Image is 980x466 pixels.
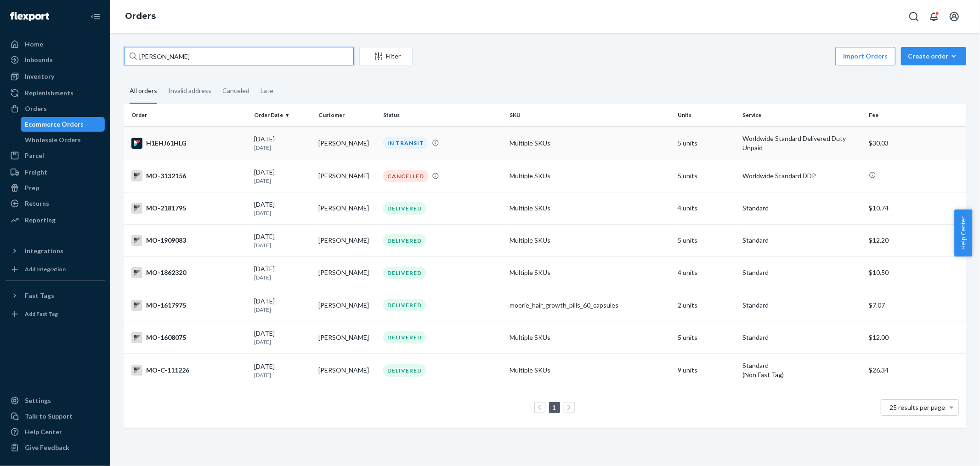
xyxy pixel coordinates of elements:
td: Multiple SKUs [506,192,674,224]
a: Settings [6,393,105,408]
div: DELIVERED [383,202,426,215]
button: Create order [901,47,966,65]
th: Order Date [250,104,315,126]
p: Worldwide Standard Delivered Duty Unpaid [742,134,861,152]
div: Orders [25,104,47,113]
p: [DATE] [254,144,312,151]
td: $10.50 [865,256,966,289]
p: [DATE] [254,371,312,379]
div: [DATE] [254,134,312,151]
td: [PERSON_NAME] [315,256,380,289]
td: 5 units [674,126,739,160]
div: [DATE] [254,200,312,217]
th: Status [380,104,506,126]
div: [DATE] [254,297,312,314]
a: Reporting [6,213,105,227]
div: Fast Tags [25,291,54,300]
img: Flexport logo [10,12,49,21]
td: $12.00 [865,321,966,354]
a: Wholesale Orders [21,133,105,147]
div: Add Fast Tag [25,310,58,318]
button: Give Feedback [6,440,105,455]
div: CANCELLED [383,170,428,182]
div: Freight [25,168,47,177]
div: DELIVERED [383,299,426,311]
div: Late [261,79,273,103]
p: [DATE] [254,338,312,346]
div: Give Feedback [25,443,69,452]
td: Multiple SKUs [506,256,674,289]
div: Invalid address [168,79,211,103]
td: [PERSON_NAME] [315,224,380,256]
div: Inventory [25,72,54,81]
div: Settings [25,396,51,405]
a: Replenishments [6,86,105,100]
th: Service [739,104,865,126]
a: Add Integration [6,262,105,277]
a: Talk to Support [6,409,105,424]
input: Search orders [124,47,354,65]
td: Multiple SKUs [506,160,674,192]
button: Close Navigation [86,7,105,26]
p: Standard [742,236,861,245]
span: 25 results per page [890,403,946,411]
td: Multiple SKUs [506,126,674,160]
p: [DATE] [254,306,312,314]
td: [PERSON_NAME] [315,321,380,354]
p: [DATE] [254,177,312,185]
a: Orders [125,11,156,21]
div: MO-1862320 [131,267,247,278]
td: 9 units [674,354,739,387]
td: $30.03 [865,126,966,160]
a: Orders [6,101,105,116]
div: Create order [908,52,959,61]
div: Parcel [25,151,44,160]
th: Fee [865,104,966,126]
p: Standard [742,361,861,370]
td: Multiple SKUs [506,224,674,256]
div: Prep [25,183,39,192]
p: Standard [742,333,861,342]
div: MO-3132156 [131,170,247,181]
div: Home [25,40,43,49]
div: IN TRANSIT [383,137,428,149]
ol: breadcrumbs [118,3,163,30]
div: MO-2181795 [131,203,247,214]
div: [DATE] [254,362,312,379]
a: Add Fast Tag [6,307,105,321]
th: SKU [506,104,674,126]
p: [DATE] [254,274,312,281]
div: Integrations [25,246,63,256]
a: Returns [6,196,105,211]
div: Reporting [25,216,56,225]
button: Fast Tags [6,288,105,303]
a: Inventory [6,69,105,84]
div: [DATE] [254,232,312,249]
div: Wholesale Orders [25,135,81,145]
div: Ecommerce Orders [25,120,84,129]
button: Integrations [6,244,105,258]
div: H1EHJ61HLG [131,138,247,149]
div: Returns [25,199,49,208]
td: 4 units [674,256,739,289]
a: Inbounds [6,52,105,67]
div: Customer [318,111,376,119]
div: [DATE] [254,264,312,281]
div: Inbounds [25,55,53,64]
p: Standard [742,301,861,310]
td: 5 units [674,321,739,354]
a: Ecommerce Orders [21,117,105,132]
a: Home [6,37,105,52]
span: Help Center [954,210,972,256]
th: Order [124,104,250,126]
td: $26.34 [865,354,966,387]
div: DELIVERED [383,234,426,247]
div: moerie_hair_growth_pills_60_capsules [510,301,671,310]
div: DELIVERED [383,364,426,377]
td: 4 units [674,192,739,224]
td: [PERSON_NAME] [315,126,380,160]
div: Replenishments [25,88,74,98]
button: Filter [359,47,413,65]
p: [DATE] [254,241,312,249]
div: MO-1608075 [131,332,247,343]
